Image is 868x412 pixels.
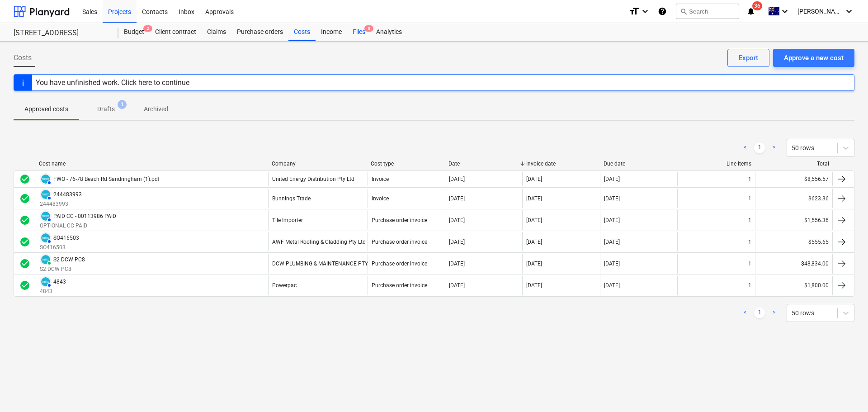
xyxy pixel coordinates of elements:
[823,369,868,412] iframe: Chat Widget
[449,260,465,267] div: [DATE]
[40,244,79,251] p: SO416503
[41,175,50,184] img: xero.svg
[202,23,231,41] a: Claims
[118,100,127,109] span: 1
[604,260,620,267] div: [DATE]
[748,260,751,267] div: 1
[118,23,150,41] div: Budget
[604,161,674,167] div: Due date
[748,282,751,289] div: 1
[449,176,465,182] div: [DATE]
[727,49,769,67] button: Export
[39,161,264,167] div: Cost name
[769,308,779,318] a: Next page
[681,161,752,167] div: Line-items
[41,212,50,221] img: xero.svg
[272,282,297,289] div: Powerpac
[53,256,85,263] div: S2 DCW PC8
[755,232,832,251] div: $555.65
[19,237,30,247] div: Invoice was approved
[784,52,844,64] div: Approve a new cost
[272,195,311,202] div: Bunnings Trade
[40,210,52,222] div: Invoice has been synced with Xero and its status is currently AUTHORISED
[448,161,519,167] div: Date
[604,176,620,182] div: [DATE]
[526,195,542,202] div: [DATE]
[19,258,30,269] span: check_circle
[53,213,116,219] div: PAID CC - 00113986 PAID
[24,104,68,114] p: Approved costs
[14,52,32,63] span: Costs
[372,282,427,289] div: Purchase order invoice
[755,172,832,186] div: $8,556.57
[676,4,739,19] button: Search
[754,142,765,153] a: Page 1 is your current page
[372,217,427,223] div: Purchase order invoice
[746,6,755,17] i: notifications
[748,217,751,223] div: 1
[288,23,316,41] div: Costs
[629,6,640,17] i: format_size
[372,260,427,267] div: Purchase order invoice
[759,161,829,167] div: Total
[347,23,371,41] div: Files
[118,23,150,41] a: Budget2
[526,161,597,167] div: Invoice date
[526,176,542,182] div: [DATE]
[40,200,82,208] p: 244483993
[143,25,152,32] span: 2
[272,239,366,245] div: AWF Metal Roofing & Cladding Pty Ltd
[526,260,542,267] div: [DATE]
[604,195,620,202] div: [DATE]
[40,265,85,273] p: S2 DCW PC8
[40,232,52,244] div: Invoice has been synced with Xero and its status is currently AUTHORISED
[19,258,30,269] div: Invoice was approved
[604,239,620,245] div: [DATE]
[526,282,542,289] div: [DATE]
[19,280,30,291] div: Invoice was approved
[740,308,750,318] a: Previous page
[272,161,364,167] div: Company
[97,104,115,114] p: Drafts
[797,8,843,15] span: [PERSON_NAME]
[740,142,750,153] a: Previous page
[779,6,790,17] i: keyboard_arrow_down
[144,104,168,114] p: Archived
[604,217,620,223] div: [DATE]
[754,308,765,318] a: Page 1 is your current page
[372,176,389,182] div: Invoice
[748,176,751,182] div: 1
[40,276,52,288] div: Invoice has been synced with Xero and its status is currently AUTHORISED
[372,195,389,202] div: Invoice
[755,276,832,295] div: $1,800.00
[604,282,620,289] div: [DATE]
[36,78,189,87] div: You have unfinished work. Click here to continue
[231,23,288,41] a: Purchase orders
[19,174,30,185] span: check_circle
[53,235,79,241] div: SO416503
[739,52,758,64] div: Export
[526,217,542,223] div: [DATE]
[658,6,667,17] i: Knowledge base
[14,28,108,38] div: [STREET_ADDRESS]
[371,161,441,167] div: Cost type
[41,255,50,264] img: xero.svg
[53,191,82,198] div: 244483993
[40,189,52,200] div: Invoice has been synced with Xero and its status is currently AUTHORISED
[449,282,465,289] div: [DATE]
[748,195,751,202] div: 1
[755,210,832,230] div: $1,556.36
[41,233,50,242] img: xero.svg
[150,23,202,41] a: Client contract
[372,239,427,245] div: Purchase order invoice
[347,23,371,41] a: Files8
[526,239,542,245] div: [DATE]
[19,237,30,247] span: check_circle
[371,23,407,41] a: Analytics
[272,217,303,223] div: Tile Importer
[19,280,30,291] span: check_circle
